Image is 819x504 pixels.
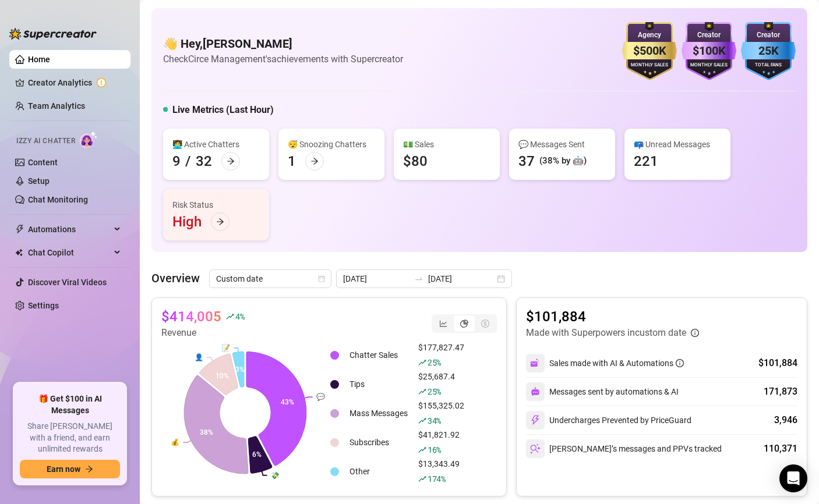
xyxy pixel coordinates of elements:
[539,154,587,168] div: (38% by 🤖)
[227,157,235,165] span: arrow-right
[428,415,441,426] span: 34 %
[20,393,120,416] span: 🎁 Get $100 in AI Messages
[481,320,489,328] span: dollar-circle
[526,382,679,401] div: Messages sent by automations & AI
[428,473,446,484] span: 174 %
[418,457,464,485] div: $13,343.49
[764,385,797,399] div: 171,873
[432,314,497,333] div: segmented control
[530,415,541,425] img: svg%3e
[288,138,375,151] div: 😴 Snoozing Chatters
[28,55,50,64] a: Home
[80,131,98,148] img: AI Chatter
[741,22,796,80] img: blue-badge-DgoSNQY1.svg
[518,138,606,151] div: 💬 Messages Sent
[172,103,274,117] h5: Live Metrics (Last Hour)
[316,392,325,401] text: 💬
[345,370,412,398] td: Tips
[161,307,221,326] article: $414,005
[20,421,120,455] span: Share [PERSON_NAME] with a friend, and earn unlimited rewards
[622,62,677,69] div: Monthly Sales
[682,30,736,41] div: Creator
[676,359,684,367] span: info-circle
[622,30,677,41] div: Agency
[414,274,423,283] span: to
[345,341,412,369] td: Chatter Sales
[403,138,490,151] div: 💵 Sales
[161,326,244,340] article: Revenue
[418,399,464,427] div: $155,325.02
[758,356,797,370] div: $101,884
[28,176,50,186] a: Setup
[343,272,409,285] input: Start date
[345,457,412,485] td: Other
[428,444,441,455] span: 16 %
[28,243,111,262] span: Chat Copilot
[418,417,426,425] span: rise
[310,157,319,165] span: arrow-right
[9,28,97,40] img: logo-BBDzfeDw.svg
[15,225,24,234] span: thunderbolt
[549,357,684,370] div: Sales made with AI & Automations
[288,152,296,171] div: 1
[418,446,426,454] span: rise
[530,358,541,368] img: svg%3e
[28,278,107,287] a: Discover Viral Videos
[163,52,403,66] article: Check Circe Management's achievements with Supercreator
[221,343,230,352] text: 📝
[47,464,80,474] span: Earn now
[195,353,203,361] text: 👤
[530,443,541,454] img: svg%3e
[28,101,85,111] a: Team Analytics
[774,413,797,427] div: 3,946
[15,249,23,257] img: Chat Copilot
[428,386,441,397] span: 25 %
[28,73,121,92] a: Creator Analytics exclamation-circle
[172,198,260,211] div: Risk Status
[196,152,212,171] div: 32
[418,388,426,396] span: rise
[634,138,721,151] div: 📪 Unread Messages
[163,36,403,52] h4: 👋 Hey, [PERSON_NAME]
[741,62,796,69] div: Total Fans
[151,269,200,287] article: Overview
[439,320,447,328] span: line-chart
[526,307,699,326] article: $101,884
[345,428,412,456] td: Subscribes
[16,136,75,147] span: Izzy AI Chatter
[526,326,686,340] article: Made with Superpowers in custom date
[20,460,120,478] button: Earn nowarrow-right
[28,195,88,204] a: Chat Monitoring
[403,152,428,171] div: $80
[235,311,244,322] span: 4 %
[634,152,658,171] div: 221
[216,270,324,288] span: Custom date
[28,301,59,310] a: Settings
[418,370,464,398] div: $25,687.4
[428,357,441,368] span: 25 %
[691,329,699,337] span: info-circle
[682,62,736,69] div: Monthly Sales
[622,22,677,80] img: gold-badge-CigiZidd.svg
[418,428,464,456] div: $41,821.92
[428,272,495,285] input: End date
[216,218,224,226] span: arrow-right
[682,42,736,60] div: $100K
[171,438,179,446] text: 💰
[460,320,468,328] span: pie-chart
[345,399,412,427] td: Mass Messages
[526,439,722,458] div: [PERSON_NAME]’s messages and PPVs tracked
[28,220,111,239] span: Automations
[622,42,677,60] div: $500K
[226,313,234,321] span: rise
[518,152,535,171] div: 37
[414,274,423,283] span: swap-right
[418,475,426,483] span: rise
[682,22,736,80] img: purple-badge-B9DA21FR.svg
[764,442,797,456] div: 110,371
[172,152,181,171] div: 9
[741,30,796,41] div: Creator
[85,465,93,473] span: arrow-right
[28,158,58,167] a: Content
[418,341,464,369] div: $177,827.47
